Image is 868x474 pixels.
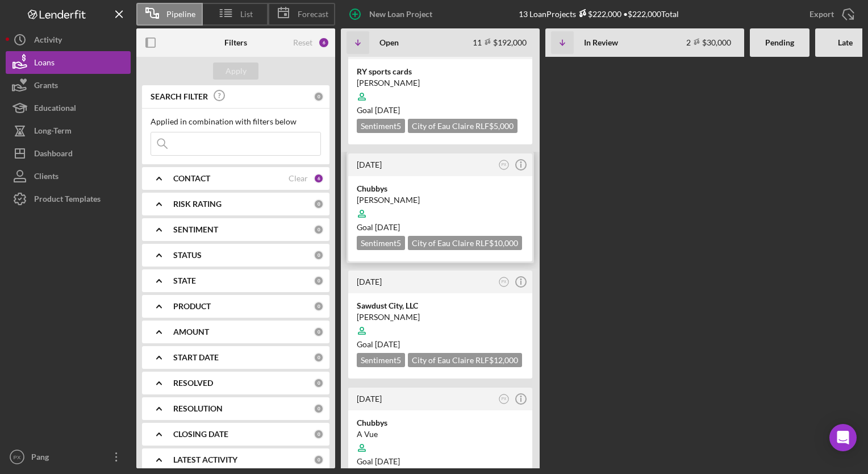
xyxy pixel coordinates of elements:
div: Reset [293,38,312,47]
b: In Review [584,38,618,47]
b: AMOUNT [173,327,209,336]
button: PX [496,157,512,173]
div: Applied in combination with filters below [151,117,321,126]
button: Apply [213,63,258,80]
text: PX [14,454,21,460]
div: 11 $192,000 [473,38,527,47]
div: 6 [314,173,324,184]
span: Goal [357,456,400,466]
button: Loans [6,51,131,74]
button: PXPang [PERSON_NAME] [6,446,131,468]
button: PX [496,392,512,407]
div: 0 [314,199,324,209]
div: 0 [314,224,324,235]
div: 0 [314,250,324,260]
span: Goal [357,339,400,349]
div: Product Templates [34,188,101,213]
div: $222,000 [576,9,621,19]
div: Activity [34,28,62,54]
div: Educational [34,97,76,122]
b: Pending [765,38,794,47]
button: Product Templates [6,188,131,210]
text: PX [502,397,507,401]
div: 0 [314,352,324,363]
b: Late [838,38,853,47]
div: 2 $30,000 [686,38,731,47]
div: City of Eau Claire RLF $10,000 [408,236,522,250]
div: Long-Term [34,119,72,145]
time: 2025-07-24 17:26 [357,277,382,286]
button: Activity [6,28,131,51]
text: PX [502,163,507,167]
div: A Vue [357,429,524,440]
time: 08/29/2025 [375,222,400,232]
b: START DATE [173,353,219,362]
b: Open [379,38,399,47]
button: Long-Term [6,119,131,142]
div: 0 [314,378,324,388]
span: Pipeline [166,10,195,19]
div: City of Eau Claire RLF $12,000 [408,353,522,367]
div: 6 [318,37,329,48]
span: List [240,10,253,19]
b: SEARCH FILTER [151,92,208,101]
div: Export [809,3,834,26]
button: Clients [6,165,131,188]
time: 08/22/2025 [375,456,400,466]
div: Loans [34,51,55,77]
button: Export [798,3,862,26]
button: Dashboard [6,142,131,165]
time: 08/22/2025 [375,339,400,349]
div: Clear [289,174,308,183]
b: CLOSING DATE [173,430,228,439]
button: New Loan Project [341,3,444,26]
div: City of Eau Claire RLF $5,000 [408,119,518,133]
div: [PERSON_NAME] [357,77,524,89]
time: 2025-07-23 16:04 [357,394,382,404]
b: SENTIMENT [173,225,218,234]
div: 0 [314,429,324,439]
div: 0 [314,92,324,102]
div: Chubbys [357,417,524,429]
text: PX [502,280,507,284]
div: 13 Loan Projects • $222,000 Total [519,9,679,19]
div: Sawdust City, LLC [357,300,524,311]
div: Sentiment 5 [357,353,405,367]
div: 0 [314,327,324,337]
div: 0 [314,455,324,465]
div: 0 [314,404,324,414]
time: 08/09/2025 [375,105,400,115]
b: STATUS [173,251,202,260]
b: PRODUCT [173,302,211,311]
b: CONTACT [173,174,210,183]
div: Open Intercom Messenger [829,424,857,451]
a: [DATE]PXSawdust City, LLC[PERSON_NAME]Goal [DATE]Sentiment5City of Eau Claire RLF$12,000 [347,269,534,380]
div: [PERSON_NAME] [357,194,524,206]
button: PX [496,275,512,290]
div: Dashboard [34,142,73,168]
button: Educational [6,97,131,119]
div: Sentiment 5 [357,119,405,133]
b: Filters [224,38,247,47]
b: RESOLVED [173,379,213,388]
div: 0 [314,301,324,311]
b: STATE [173,276,196,285]
div: [PERSON_NAME] [357,311,524,323]
div: New Loan Project [369,3,432,26]
div: Clients [34,165,59,190]
span: Goal [357,105,400,115]
div: 0 [314,276,324,286]
button: Grants [6,74,131,97]
div: RY sports cards [357,66,524,77]
b: LATEST ACTIVITY [173,455,237,464]
div: Apply [226,63,247,80]
span: Goal [357,222,400,232]
b: RISK RATING [173,199,222,209]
